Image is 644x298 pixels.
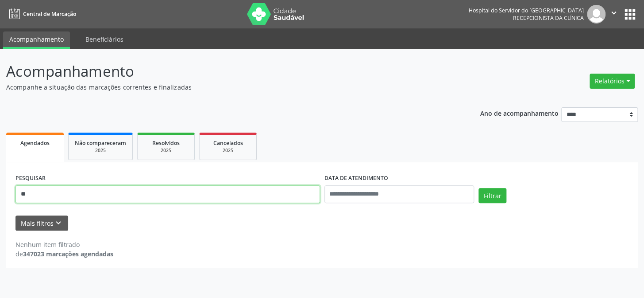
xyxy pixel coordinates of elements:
div: Nenhum item filtrado [15,240,113,249]
span: Central de Marcação [23,10,76,18]
i: keyboard_arrow_down [54,218,63,228]
button:  [605,5,622,24]
img: img [587,5,605,24]
a: Acompanhamento [3,31,70,49]
span: Não compareceram [75,139,126,147]
div: 2025 [206,147,250,154]
div: Hospital do Servidor do [GEOGRAPHIC_DATA] [469,7,584,14]
label: PESQUISAR [15,172,46,185]
a: Beneficiários [79,31,130,47]
div: 2025 [144,147,188,154]
strong: 347023 marcações agendadas [23,250,113,258]
p: Ano de acompanhamento [480,107,558,118]
i:  [609,8,619,18]
p: Acompanhamento [6,60,448,82]
button: Filtrar [478,188,506,203]
button: Relatórios [590,74,635,89]
span: Recepcionista da clínica [513,14,584,22]
button: Mais filtroskeyboard_arrow_down [15,216,68,231]
div: 2025 [75,147,126,154]
span: Cancelados [213,139,243,147]
p: Acompanhe a situação das marcações correntes e finalizadas [6,82,448,92]
a: Central de Marcação [6,7,76,21]
span: Resolvidos [152,139,180,147]
span: Agendados [20,139,50,147]
button: apps [622,7,638,22]
label: DATA DE ATENDIMENTO [324,172,388,185]
div: de [15,249,113,259]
